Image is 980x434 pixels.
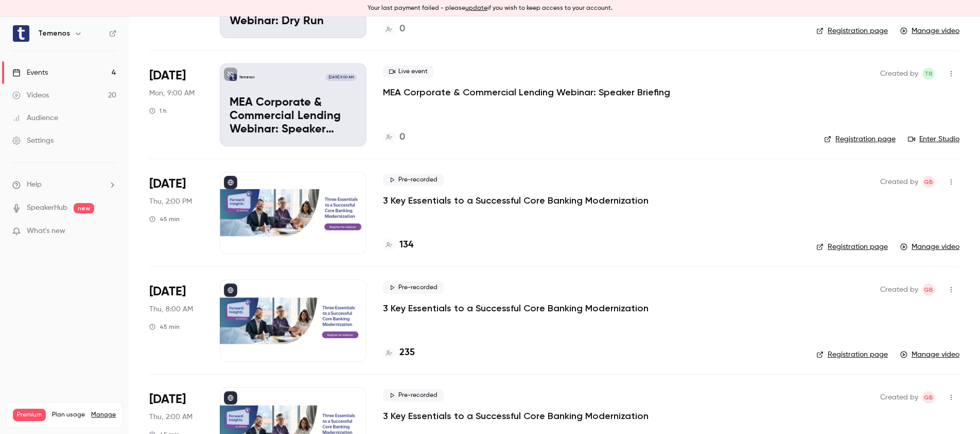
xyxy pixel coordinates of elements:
[367,4,612,13] p: Your last payment failed - please if you wish to keep access to your account.
[13,25,29,42] img: Temenos
[880,176,918,188] span: Created by
[399,238,413,252] h4: 134
[74,203,94,213] span: new
[149,304,193,314] span: Thu, 8:00 AM
[399,346,415,360] h4: 235
[27,226,65,237] span: What's new
[149,279,203,362] div: Jul 24 Thu, 2:00 PM (Europe/Berlin)
[149,215,180,223] div: 45 min
[149,176,186,192] span: [DATE]
[149,323,180,331] div: 45 min
[922,68,935,80] span: Terniell Ramlah
[383,410,649,422] a: 3 Key Essentials to a Successful Core Banking Modernization
[383,389,444,402] span: Pre-recorded
[922,283,935,296] span: Ganesh Babu
[91,411,116,419] a: Manage
[12,136,54,146] div: Settings
[900,349,959,360] a: Manage video
[149,391,186,408] span: [DATE]
[27,203,67,213] a: SpeakerHub
[12,90,49,101] div: Videos
[383,174,444,186] span: Pre-recorded
[230,96,357,136] p: MEA Corporate & Commercial Lending Webinar: Speaker Briefing
[149,107,167,115] div: 1 h
[900,242,959,252] a: Manage video
[908,134,959,144] a: Enter Studio
[27,179,42,190] span: Help
[816,242,888,252] a: Registration page
[383,86,670,98] a: MEA Corporate & Commercial Lending Webinar: Speaker Briefing
[924,176,933,188] span: GB
[383,130,405,144] a: 0
[922,176,935,188] span: Ganesh Babu
[924,68,933,80] span: TR
[383,65,434,78] span: Live event
[149,88,195,98] span: Mon, 9:00 AM
[924,283,933,296] span: GB
[816,349,888,360] a: Registration page
[399,130,405,144] h4: 0
[824,134,896,144] a: Registration page
[149,63,203,146] div: Aug 18 Mon, 3:00 PM (Africa/Johannesburg)
[149,283,186,300] span: [DATE]
[325,74,356,81] span: [DATE] 9:00 AM
[149,68,186,84] span: [DATE]
[38,28,70,39] h6: Temenos
[900,26,959,36] a: Manage video
[220,63,366,146] a: MEA Corporate & Commercial Lending Webinar: Speaker BriefingTemenos[DATE] 9:00 AMMEA Corporate & ...
[12,113,58,123] div: Audience
[924,391,933,404] span: GB
[13,409,46,421] span: Premium
[149,172,203,254] div: Jul 24 Thu, 2:00 PM (America/New York)
[383,238,413,252] a: 134
[383,346,415,360] a: 235
[383,194,649,207] a: 3 Key Essentials to a Successful Core Banking Modernization
[880,283,918,296] span: Created by
[149,196,192,207] span: Thu, 2:00 PM
[383,22,405,36] a: 0
[399,22,405,36] h4: 0
[104,227,116,236] iframe: Noticeable Trigger
[52,411,85,419] span: Plan usage
[922,391,935,404] span: Ganesh Babu
[12,179,116,190] li: help-dropdown-opener
[383,281,444,294] span: Pre-recorded
[880,68,918,80] span: Created by
[816,26,888,36] a: Registration page
[149,412,192,422] span: Thu, 2:00 AM
[239,75,255,80] p: Temenos
[880,391,918,404] span: Created by
[12,68,48,78] div: Events
[383,302,649,314] a: 3 Key Essentials to a Successful Core Banking Modernization
[465,4,487,13] button: update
